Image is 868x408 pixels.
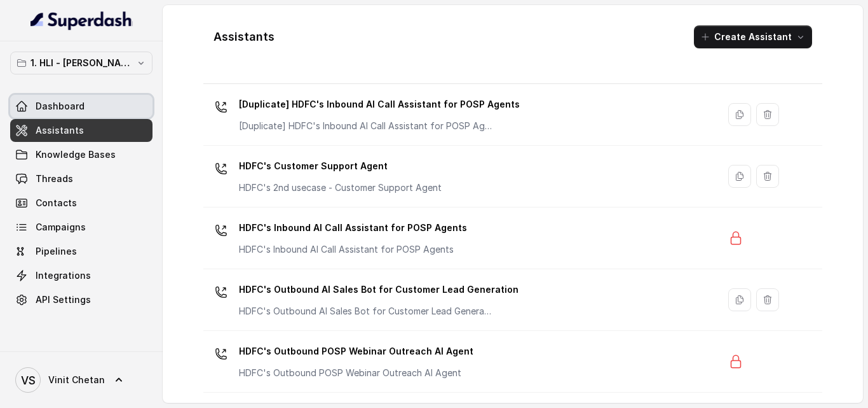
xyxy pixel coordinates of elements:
a: Threads [10,167,153,190]
a: Campaigns [10,216,153,239]
a: Assistants [10,119,153,142]
a: API Settings [10,288,153,311]
p: HDFC's Inbound AI Call Assistant for POSP Agents [239,243,467,256]
a: Dashboard [10,95,153,118]
span: Vinit Chetan [48,374,105,386]
p: HDFC's Outbound POSP Webinar Outreach AI Agent [239,341,473,362]
button: Create Assistant [694,25,812,48]
a: Vinit Chetan [10,362,153,398]
p: HDFC's Customer Support Agent [239,156,442,176]
p: HDFC's 2nd usecase - Customer Support Agent [239,181,442,194]
p: HDFC's Outbound POSP Webinar Outreach AI Agent [239,367,473,379]
button: 1. HLI - [PERSON_NAME] & Team Workspace [10,52,153,74]
span: Threads [36,172,73,185]
p: 1. HLI - [PERSON_NAME] & Team Workspace [31,55,132,71]
h1: Assistants [214,27,275,47]
text: VS [21,374,36,387]
p: [Duplicate] HDFC's Inbound AI Call Assistant for POSP Agents [239,120,493,132]
span: Knowledge Bases [36,148,116,161]
span: Contacts [36,197,77,209]
a: Contacts [10,192,153,215]
span: API Settings [36,293,91,306]
span: Dashboard [36,100,85,113]
span: Campaigns [36,221,86,234]
span: Pipelines [36,245,77,258]
img: light.svg [31,10,133,31]
span: Integrations [36,269,91,282]
a: Knowledge Bases [10,143,153,166]
a: Integrations [10,264,153,287]
p: HDFC's Outbound AI Sales Bot for Customer Lead Generation [239,305,493,318]
p: [Duplicate] HDFC's Inbound AI Call Assistant for POSP Agents [239,94,520,115]
span: Assistants [36,124,84,137]
a: Pipelines [10,240,153,263]
p: HDFC's Inbound AI Call Assistant for POSP Agents [239,218,467,238]
p: HDFC's Outbound AI Sales Bot for Customer Lead Generation [239,279,519,300]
